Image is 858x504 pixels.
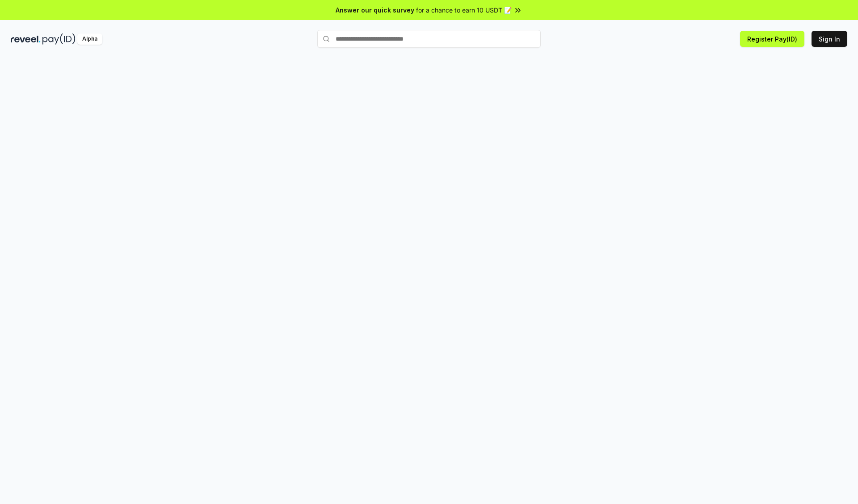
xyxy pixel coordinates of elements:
button: Sign In [812,31,847,47]
img: reveel_dark [11,33,41,45]
span: for a chance to earn 10 USDT 📝 [416,5,512,15]
img: pay_id [42,33,76,45]
button: Register Pay(ID) [740,31,804,47]
span: Answer our quick survey [336,5,414,15]
div: Alpha [77,33,102,45]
